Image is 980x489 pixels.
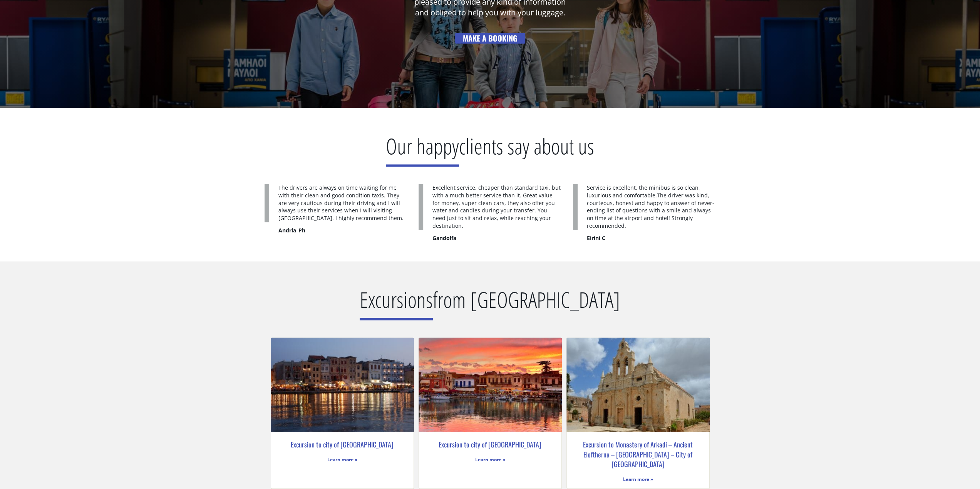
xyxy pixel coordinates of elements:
a: MAKE A BOOKING [455,33,525,43]
a: Excursion to city of [GEOGRAPHIC_DATA] [439,439,541,449]
div: Gandolfa [432,234,561,242]
img: A stunning view of the Venetian harbour in Chania, Crete with colourful buildings and boats. [270,336,414,433]
span: Excursions [360,285,433,320]
h2: clients say about us [265,131,716,172]
a: Read more about Excursion to city of Chania [327,456,357,462]
a: A stunning view of the Venetian harbour in Chania, Crete with colourful buildings and boats. [271,337,414,432]
a: Read more about Excursion to city of Rethymnon [475,456,505,462]
span: Our happy [386,131,459,167]
a: A picturesque view of Rethymnon harbour with boats and colourful buildings in the background. [419,337,562,432]
p: Service is excellent, the minibus is so clean, luxurious and comfortable.The driver was kind, cou... [573,184,716,230]
a: Excursion to city of [GEOGRAPHIC_DATA] [291,439,394,449]
img: A picturesque view of Rethymnon harbour with boats and colourful buildings in the background. [417,336,562,433]
h2: from [GEOGRAPHIC_DATA] [5,284,975,326]
p: Excellent service, cheaper than standard taxi, but with a much better service than it. Great valu... [419,184,561,230]
div: Andria_Ph [278,227,407,234]
p: The drivers are always on time waiting for me with their clean and good condition taxis. They are... [265,184,407,222]
a: Read more about Excursion to Monastery of Arkadi – Ancient Eleftherna – Margarites – City of Reth... [623,476,653,482]
div: Eirini C [587,234,716,242]
a: Excursion to Monastery of Arkadi – Ancient Eleftherna – [GEOGRAPHIC_DATA] – City of [GEOGRAPHIC_D... [583,439,693,469]
a: The historic Arkadi Monastery with a beautiful garden, is located in the Rethymno region of Crete. [566,337,710,432]
img: The historic Arkadi Monastery with a beautiful garden, is located in the Rethymno region of Crete. [565,336,710,433]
